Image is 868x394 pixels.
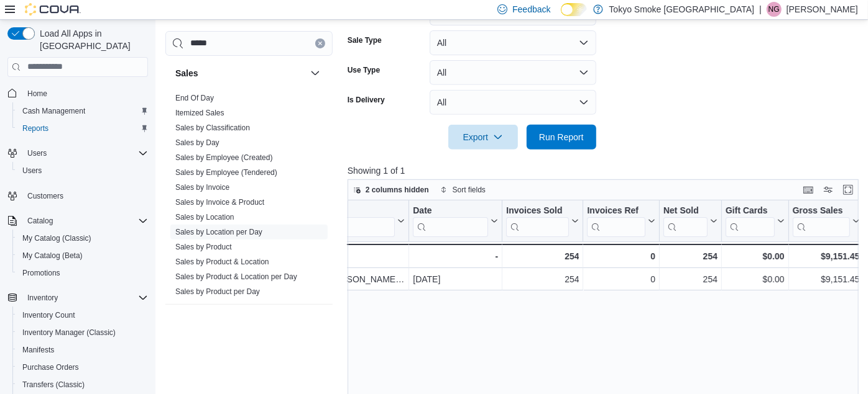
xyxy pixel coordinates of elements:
a: Home [22,86,52,101]
div: $0.00 [726,272,785,287]
a: Sales by Product per Day [175,287,260,296]
span: Transfers (Classic) [17,377,148,392]
span: Sales by Location [175,212,234,222]
div: - [413,249,498,264]
button: Export [448,125,518,150]
a: Manifests [17,343,59,357]
span: Transfers (Classic) [22,380,85,390]
button: Net Sold [663,205,718,236]
span: Export [456,125,510,150]
span: Promotions [22,268,60,278]
button: Home [2,84,153,102]
a: Sales by Product [175,243,232,251]
button: Inventory [2,289,153,307]
span: Inventory Manager (Classic) [22,328,116,338]
button: Run Report [527,125,596,150]
span: Sales by Location per Day [175,227,262,237]
div: $0.00 [726,249,785,264]
a: Sales by Location [175,213,234,222]
button: Sort fields [435,182,491,197]
div: 254 [506,272,579,287]
h3: Sales [175,67,198,79]
label: Use Type [348,65,380,75]
button: Inventory Count [12,307,153,324]
div: Net Sold [663,205,708,217]
span: Reports [17,121,148,136]
span: Sales by Product per Day [175,287,260,297]
span: Catalog [27,216,53,226]
a: Sales by Invoice [175,183,229,192]
span: Inventory Manager (Classic) [17,325,148,340]
img: Cova [25,3,81,16]
a: My Catalog (Classic) [17,231,96,246]
button: Invoices Ref [587,205,655,236]
span: Cash Management [17,104,148,119]
button: My Catalog (Classic) [12,230,153,247]
span: Run Report [539,131,584,143]
a: Transfers (Classic) [17,377,90,392]
button: Gift Cards [726,205,785,236]
a: Reports [17,121,53,136]
span: Cash Management [22,106,85,116]
span: Sales by Day [175,138,219,148]
span: Home [27,89,47,99]
div: Invoices Sold [506,205,569,217]
button: Transfers (Classic) [12,376,153,393]
span: Users [27,148,47,158]
button: Customers [2,187,153,205]
span: Sales by Classification [175,123,250,133]
button: Users [2,145,153,162]
a: Sales by Classification [175,123,250,132]
div: Nepean [PERSON_NAME] [PERSON_NAME] [293,272,405,287]
button: Gross Sales [792,205,859,236]
span: NG [769,2,780,17]
div: Invoices Sold [506,205,569,236]
button: Display options [821,182,836,197]
span: My Catalog (Classic) [22,233,91,243]
label: Is Delivery [348,95,385,105]
span: Load All Apps in [GEOGRAPHIC_DATA] [35,27,148,52]
span: Feedback [512,3,550,16]
div: Nadine Guindon [767,2,782,17]
div: Invoices Ref [587,205,645,236]
div: Gift Card Sales [726,205,775,236]
div: Location [293,205,395,217]
div: Gross Sales [792,205,849,236]
div: $9,151.45 [792,272,859,287]
div: 0 [587,249,655,264]
p: Tokyo Smoke [GEOGRAPHIC_DATA] [609,2,755,17]
button: 2 columns hidden [348,182,434,197]
div: Gift Cards [726,205,775,217]
a: Promotions [17,266,65,280]
div: Net Sold [663,205,708,236]
div: 254 [663,249,718,264]
button: All [430,90,596,115]
span: Home [22,86,148,101]
span: Dark Mode [561,16,561,17]
button: Purchase Orders [12,359,153,376]
a: Sales by Employee (Created) [175,153,273,162]
span: Users [17,163,148,178]
span: Sales by Invoice & Product [175,197,264,207]
button: Catalog [2,212,153,230]
span: Itemized Sales [175,108,224,118]
span: Promotions [17,266,148,280]
a: Inventory Manager (Classic) [17,325,121,340]
button: Sales [308,66,323,81]
a: Sales by Product & Location [175,257,269,266]
span: Reports [22,123,48,133]
button: Promotions [12,264,153,282]
span: Sales by Product & Location per Day [175,272,297,282]
div: [DATE] [413,272,498,287]
p: Showing 1 of 1 [348,164,864,177]
span: Inventory Count [17,308,148,323]
button: Inventory [22,290,63,305]
button: Invoices Sold [506,205,579,236]
p: | [759,2,762,17]
div: 0 [587,272,655,287]
div: Location [293,205,395,236]
button: Users [12,162,153,179]
a: Sales by Product & Location per Day [175,272,297,281]
a: End Of Day [175,94,214,102]
a: Purchase Orders [17,360,84,375]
